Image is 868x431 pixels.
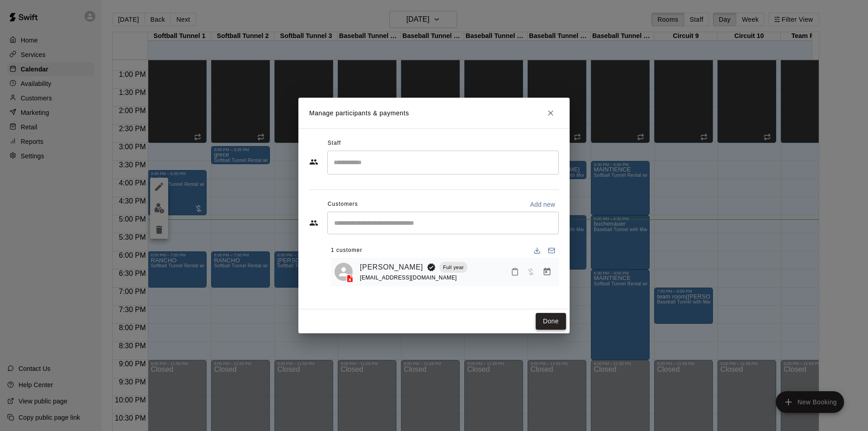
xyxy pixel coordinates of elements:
[360,275,457,281] span: [EMAIL_ADDRESS][DOMAIN_NAME]
[443,264,464,271] p: Full year
[523,268,539,275] span: Has not paid
[542,105,559,121] button: Close
[309,218,318,227] svg: Customers
[327,151,559,175] div: Search staff
[544,243,559,258] button: Email participants
[539,264,555,280] button: Manage bookings & payment
[309,157,318,166] svg: Staff
[530,243,544,258] button: Download list
[309,109,409,118] p: Manage participants & payments
[536,313,566,330] button: Done
[327,212,559,234] div: Start typing to search customers...
[331,243,362,258] span: 1 customer
[427,263,436,272] svg: Booking Owner
[328,197,358,212] span: Customers
[526,197,559,212] button: Add new
[335,263,353,281] div: Autumn Lavit
[507,264,523,279] button: Mark attendance
[360,261,423,273] a: [PERSON_NAME]
[328,136,341,151] span: Staff
[530,200,555,209] p: Add new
